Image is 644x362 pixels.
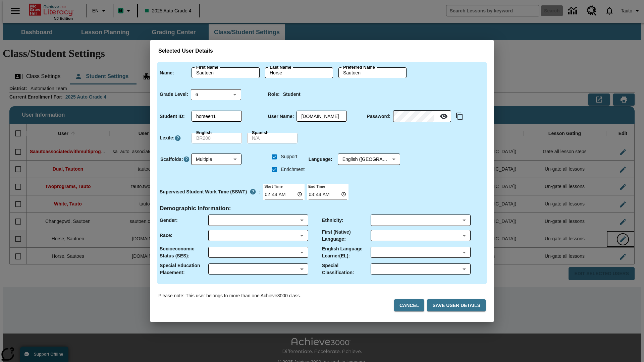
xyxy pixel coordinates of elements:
label: Spanish [252,130,269,136]
h4: Demographic Information : [160,205,231,212]
p: Supervised Student Work Time (SSWT) [160,188,247,195]
div: 6 [191,89,241,100]
p: Name : [160,69,174,76]
p: Lexile : [160,134,174,141]
label: First Name [196,64,218,70]
button: Reveal Password [437,110,450,123]
a: Click here to know more about Lexiles, Will open in new tab [174,135,181,141]
div: English ([GEOGRAPHIC_DATA]) [338,154,400,165]
div: Student ID [192,111,242,122]
p: Special Education Placement : [160,262,208,276]
label: Last Name [270,64,291,70]
div: Password [393,111,451,122]
p: Socioeconomic Status (SES) : [160,245,208,259]
p: Ethnicity : [322,217,343,224]
label: Preferred Name [343,64,375,70]
label: End Time [307,183,325,189]
div: Language [338,154,400,165]
p: Student ID : [160,113,185,120]
p: Please note: This user belongs to more than one Achieve3000 class. [158,292,301,299]
h3: Selected User Details [158,48,486,54]
button: Copy text to clipboard [454,111,465,122]
p: Gender : [160,217,178,224]
p: Race : [160,232,172,239]
div: User Name [297,111,347,122]
button: Cancel [394,299,424,312]
p: User Name : [268,113,294,120]
span: Enrichment [281,166,305,173]
p: Role : [268,91,280,98]
label: English [196,130,212,136]
button: Supervised Student Work Time is the timeframe when students can take LevelSet and when lessons ar... [247,186,259,198]
button: Click here to know more about Scaffolds [183,156,190,163]
p: Grade Level : [160,91,188,98]
label: Start Time [263,183,283,189]
p: Scaffolds : [160,156,183,163]
p: Special Classification : [322,262,371,276]
div: Multiple [191,154,241,165]
span: Support [281,153,297,160]
p: English Language Learner(EL) : [322,245,371,259]
button: Save User Details [427,299,486,312]
p: Student [283,91,301,98]
div: Scaffolds [191,154,241,165]
p: Password : [367,113,390,120]
p: First (Native) Language : [322,229,371,243]
div: : [160,186,261,198]
p: Language : [309,156,332,163]
div: Grade Level [191,89,241,100]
